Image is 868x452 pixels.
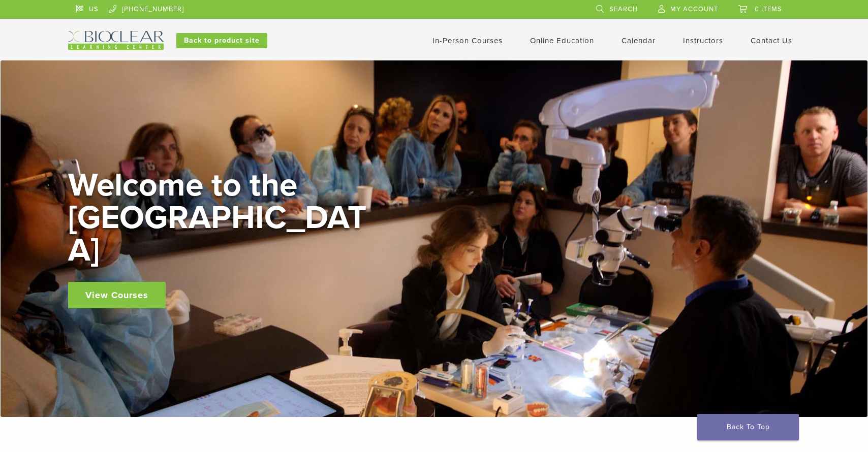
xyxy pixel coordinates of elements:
a: Online Education [530,36,594,45]
a: Calendar [622,36,656,45]
a: Instructors [683,36,723,45]
a: Back To Top [697,414,799,440]
img: Bioclear [68,31,164,50]
a: Contact Us [751,36,792,45]
span: 0 items [755,5,782,13]
a: Back to product site [176,33,267,48]
span: My Account [670,5,718,13]
a: View Courses [68,282,166,308]
h2: Welcome to the [GEOGRAPHIC_DATA] [68,169,373,267]
span: Search [609,5,638,13]
a: In-Person Courses [432,36,503,45]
